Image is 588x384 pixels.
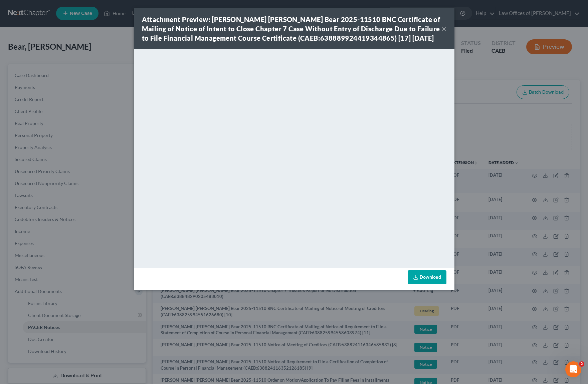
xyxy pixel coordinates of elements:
[142,15,440,42] strong: Attachment Preview: [PERSON_NAME] [PERSON_NAME] Bear 2025-11510 BNC Certificate of Mailing of Not...
[134,49,454,266] iframe: <object ng-attr-data='[URL][DOMAIN_NAME]' type='application/pdf' width='100%' height='650px'></ob...
[579,361,584,367] span: 2
[408,270,446,284] a: Download
[565,361,581,377] iframe: Intercom live chat
[442,25,446,33] button: ×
